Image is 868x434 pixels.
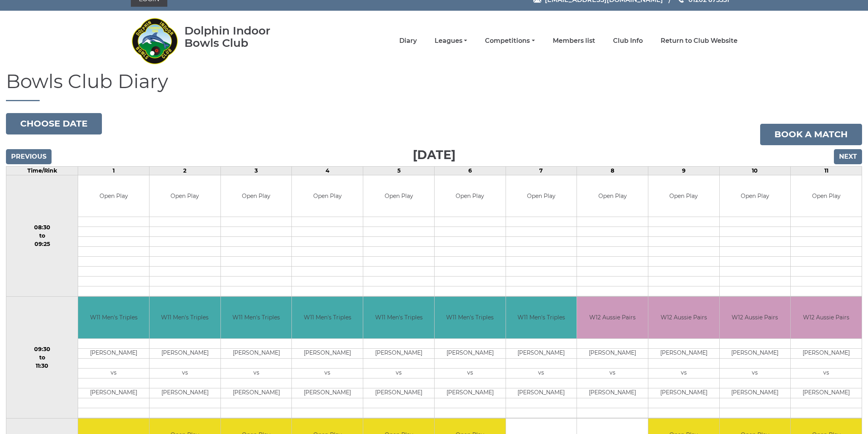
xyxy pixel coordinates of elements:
td: vs [292,368,363,378]
a: Return to Club Website [661,36,738,45]
a: Book a match [760,124,862,145]
td: Open Play [78,175,149,217]
td: [PERSON_NAME] [363,348,434,358]
td: W12 Aussie Pairs [577,297,648,338]
td: Open Play [363,175,434,217]
td: [PERSON_NAME] [720,348,791,358]
a: Diary [399,36,417,45]
td: Open Play [506,175,577,217]
td: [PERSON_NAME] [292,348,363,358]
td: W12 Aussie Pairs [648,297,719,338]
td: [PERSON_NAME] [363,388,434,398]
td: [PERSON_NAME] [506,348,577,358]
td: [PERSON_NAME] [78,348,149,358]
td: Open Play [720,175,791,217]
td: [PERSON_NAME] [78,388,149,398]
button: Choose date [6,113,102,134]
td: W11 Men's Triples [78,297,149,338]
td: [PERSON_NAME] [149,388,220,398]
td: Open Play [149,175,220,217]
td: Open Play [221,175,292,217]
td: [PERSON_NAME] [791,348,862,358]
td: 8 [577,166,648,175]
td: [PERSON_NAME] [435,388,506,398]
td: vs [221,368,292,378]
td: vs [78,368,149,378]
td: [PERSON_NAME] [435,348,506,358]
td: [PERSON_NAME] [648,348,719,358]
td: 9 [648,166,719,175]
td: [PERSON_NAME] [149,348,220,358]
td: vs [791,368,862,378]
td: vs [149,368,220,378]
td: vs [435,368,506,378]
td: W11 Men's Triples [506,297,577,338]
h1: Bowls Club Diary [6,71,862,101]
td: 11 [791,166,862,175]
td: [PERSON_NAME] [221,388,292,398]
td: [PERSON_NAME] [577,388,648,398]
td: [PERSON_NAME] [720,388,791,398]
td: [PERSON_NAME] [506,388,577,398]
td: Open Play [648,175,719,217]
td: vs [648,368,719,378]
td: 6 [434,166,506,175]
td: Open Play [292,175,363,217]
td: [PERSON_NAME] [648,388,719,398]
td: Time/Rink [6,166,78,175]
td: [PERSON_NAME] [791,388,862,398]
img: Dolphin Indoor Bowls Club [131,13,178,69]
td: Open Play [435,175,506,217]
td: W11 Men's Triples [149,297,220,338]
a: Members list [553,36,595,45]
td: 5 [363,166,435,175]
td: vs [720,368,791,378]
td: 1 [78,166,149,175]
td: [PERSON_NAME] [292,388,363,398]
td: 10 [719,166,791,175]
td: W11 Men's Triples [435,297,506,338]
td: [PERSON_NAME] [221,348,292,358]
td: W11 Men's Triples [221,297,292,338]
td: Open Play [577,175,648,217]
td: [PERSON_NAME] [577,348,648,358]
td: 3 [220,166,292,175]
a: Leagues [435,36,467,45]
div: Dolphin Indoor Bowls Club [184,25,296,49]
input: Previous [6,149,52,164]
td: 09:30 to 11:30 [6,297,78,419]
td: vs [577,368,648,378]
td: 7 [506,166,577,175]
td: 08:30 to 09:25 [6,175,78,297]
a: Competitions [485,36,535,45]
td: 4 [292,166,363,175]
td: W11 Men's Triples [363,297,434,338]
td: Open Play [791,175,862,217]
td: W11 Men's Triples [292,297,363,338]
td: vs [363,368,434,378]
td: W12 Aussie Pairs [791,297,862,338]
td: W12 Aussie Pairs [720,297,791,338]
td: 2 [149,166,221,175]
input: Next [834,149,862,164]
a: Club Info [613,36,643,45]
td: vs [506,368,577,378]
